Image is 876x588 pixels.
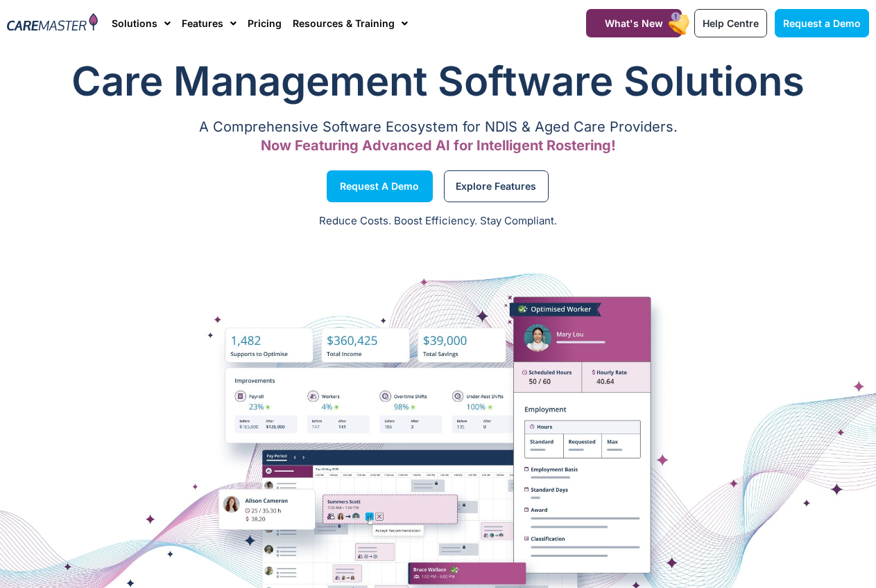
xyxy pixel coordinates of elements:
p: A Comprehensive Software Ecosystem for NDIS & Aged Care Providers. [7,123,869,132]
span: Explore Features [456,183,536,190]
a: What's New [586,9,682,37]
a: Request a Demo [775,9,869,37]
p: Reduce Costs. Boost Efficiency. Stay Compliant. [8,213,868,229]
span: Help Centre [703,17,759,29]
a: Help Centre [694,9,767,37]
img: CareMaster Logo [7,13,98,33]
h1: Care Management Software Solutions [7,53,869,109]
span: What's New [605,17,663,29]
a: Explore Features [444,170,549,202]
span: Request a Demo [783,17,861,29]
span: Request a Demo [340,183,419,190]
span: Now Featuring Advanced AI for Intelligent Rostering! [261,137,616,154]
a: Request a Demo [327,170,433,202]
